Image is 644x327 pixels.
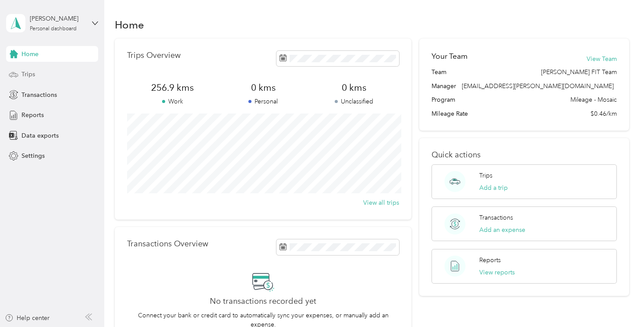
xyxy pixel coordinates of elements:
[479,183,508,192] button: Add a trip
[479,225,525,235] button: Add an expense
[30,26,77,32] div: Personal dashboard
[21,70,35,79] span: Trips
[127,82,218,94] span: 256.9 kms
[5,313,50,323] button: Help center
[432,150,617,160] p: Quick actions
[479,213,513,222] p: Transactions
[432,95,455,104] span: Program
[210,297,316,306] h2: No transactions recorded yet
[308,82,399,94] span: 0 kms
[21,151,45,160] span: Settings
[432,51,467,62] h2: Your Team
[462,82,614,90] span: [EMAIL_ADDRESS][PERSON_NAME][DOMAIN_NAME]
[30,14,85,23] div: [PERSON_NAME]
[479,171,492,180] p: Trips
[308,97,399,106] p: Unclassified
[479,256,501,265] p: Reports
[591,109,617,118] span: $0.46/km
[127,97,218,106] p: Work
[479,268,515,277] button: View reports
[432,68,446,77] span: Team
[218,82,308,94] span: 0 kms
[21,90,57,100] span: Transactions
[218,97,308,106] p: Personal
[21,110,44,120] span: Reports
[595,278,644,327] iframe: Everlance-gr Chat Button Frame
[363,198,399,207] button: View all trips
[541,68,617,77] span: [PERSON_NAME] FIT Team
[432,82,456,91] span: Manager
[21,50,39,59] span: Home
[21,131,59,140] span: Data exports
[432,109,468,118] span: Mileage Rate
[587,54,617,64] button: View Team
[127,239,208,249] p: Transactions Overview
[127,51,180,60] p: Trips Overview
[115,20,144,29] h1: Home
[570,95,617,104] span: Mileage - Mosaic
